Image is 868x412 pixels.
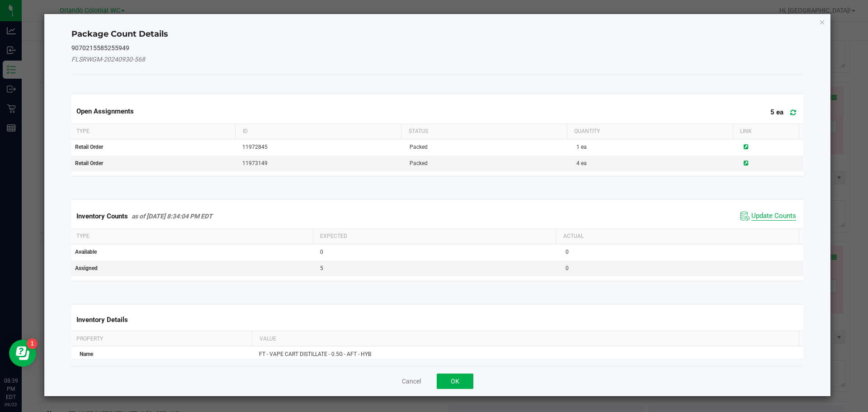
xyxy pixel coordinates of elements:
iframe: Resource center [9,340,36,367]
span: ea [776,109,783,117]
span: FT - VAPE CART DISTILLATE - 0.5G - AFT - HYB [259,351,371,357]
span: Update Counts [751,212,796,221]
span: ea [581,160,587,166]
span: Status [409,128,428,134]
button: Cancel [402,377,421,386]
span: as of [DATE] 8:34:04 PM EDT [132,213,212,220]
span: 5 [320,265,323,271]
span: Inventory Counts [76,212,128,220]
h4: Package Count Details [71,28,804,40]
span: Type [76,128,90,134]
span: ea [581,144,587,150]
span: Packed [410,144,428,150]
span: Retail Order [75,144,103,150]
span: Assigned [75,265,98,271]
span: Retail Order [75,160,103,166]
h5: FLSRWGM-20240930-568 [71,56,804,63]
span: Quantity [574,128,600,134]
h5: 9070215585255949 [71,45,804,52]
span: 0 [566,265,569,271]
span: Link [740,128,752,134]
span: ID [243,128,248,134]
span: 0 [566,249,569,255]
span: Actual [563,233,584,239]
span: Packed [410,160,428,166]
button: OK [437,374,473,389]
span: Expected [320,233,347,239]
span: Property [76,336,103,342]
iframe: Resource center unread badge [27,338,38,349]
span: Name [80,351,93,357]
span: 0 [320,249,323,255]
button: Close [819,16,826,27]
span: Type [76,233,90,239]
span: 11972845 [242,144,268,150]
span: 4 [576,160,580,166]
span: 5 [770,109,774,117]
span: Value [259,336,276,342]
span: Inventory Details [76,316,128,324]
span: 1 [576,144,580,150]
span: Available [75,249,97,255]
span: Open Assignments [76,107,134,115]
span: 11973149 [242,160,268,166]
